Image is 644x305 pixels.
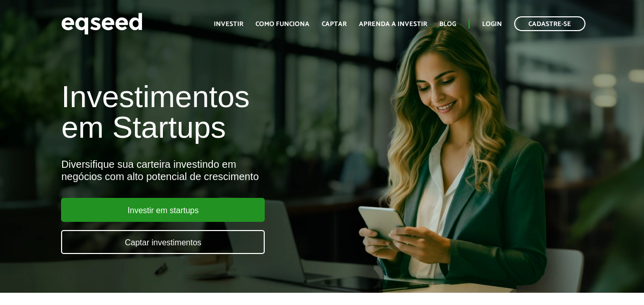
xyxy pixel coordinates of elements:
[439,21,456,28] a: Blog
[61,230,265,254] a: Captar investimentos
[61,198,265,222] a: Investir em startups
[61,82,368,143] h1: Investimentos em Startups
[359,21,427,28] a: Aprenda a investir
[61,158,368,183] div: Diversifique sua carteira investindo em negócios com alto potencial de crescimento
[322,21,347,28] a: Captar
[514,16,585,31] a: Cadastre-se
[61,10,143,37] img: EqSeed
[256,21,310,28] a: Como funciona
[214,21,243,28] a: Investir
[482,21,502,28] a: Login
